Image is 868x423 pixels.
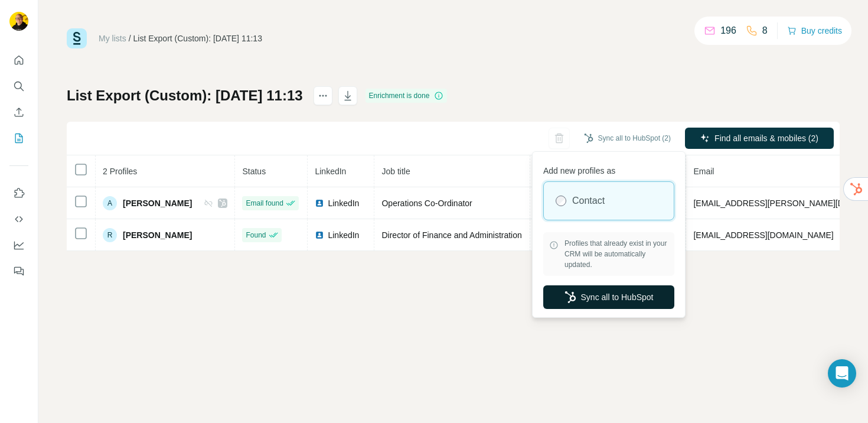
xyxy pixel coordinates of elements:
button: actions [314,86,332,105]
span: Find all emails & mobiles (2) [714,132,818,144]
a: My lists [99,34,126,43]
button: Quick start [9,50,28,71]
span: [PERSON_NAME] [123,197,192,209]
span: Status [242,167,266,176]
li: / [129,32,131,44]
p: Add new profiles as [543,160,674,177]
span: Director of Finance and Administration [381,230,521,240]
button: Sync all to HubSpot (2) [576,129,679,147]
div: A [103,196,117,210]
button: Enrich CSV [9,102,28,123]
span: Job title [381,167,410,176]
button: Find all emails & mobiles (2) [685,128,834,149]
button: Buy credits [787,22,842,39]
p: 196 [720,24,736,38]
button: My lists [9,128,28,149]
span: Profiles that already exist in your CRM will be automatically updated. [564,238,668,270]
button: Search [9,76,28,97]
img: Surfe Logo [67,28,87,48]
button: Sync all to HubSpot [543,285,674,309]
span: LinkedIn [315,167,346,176]
span: Found [246,230,266,240]
div: List Export (Custom): [DATE] 11:13 [133,32,262,44]
span: LinkedIn [328,197,359,209]
label: Contact [572,194,605,208]
span: [PERSON_NAME] [123,229,192,241]
div: Open Intercom Messenger [828,359,856,388]
span: 2 Profiles [103,167,137,176]
button: Feedback [9,261,28,282]
div: Enrichment is done [366,89,448,103]
h1: List Export (Custom): [DATE] 11:13 [67,86,303,105]
button: Use Surfe on LinkedIn [9,183,28,204]
button: Use Surfe API [9,209,28,230]
span: Email found [246,198,283,209]
img: Avatar [9,12,28,31]
div: R [103,228,117,242]
span: Operations Co-Ordinator [381,199,472,208]
p: 8 [762,24,768,38]
span: Email [693,167,714,176]
span: [EMAIL_ADDRESS][DOMAIN_NAME] [693,230,833,240]
span: LinkedIn [328,229,359,241]
img: LinkedIn logo [315,199,324,208]
button: Dashboard [9,235,28,256]
img: LinkedIn logo [315,230,324,240]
